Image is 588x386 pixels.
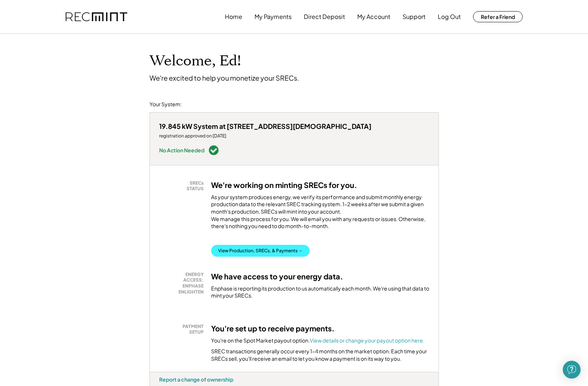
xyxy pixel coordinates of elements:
h3: We have access to your energy data. [211,272,343,281]
div: Your System: [150,101,182,108]
div: You're on the Spot Market payout option. [211,337,424,344]
button: Refer a Friend [473,11,523,22]
a: View details or change your payout option here. [310,337,424,344]
div: SREC transactions generally occur every 1-4 months on the market option. Each time your SRECs sel... [211,348,429,362]
div: No Action Needed [159,147,204,153]
div: PAYMENT SETUP [163,324,204,335]
button: Direct Deposit [304,9,345,24]
div: As your system produces energy, we verify its performance and submit monthly energy production da... [211,194,429,234]
div: Open Intercom Messenger [563,361,581,379]
button: Support [403,9,426,24]
div: We're excited to help you monetize your SRECs. [150,74,299,82]
div: Enphase is reporting its production to us automatically each month. We're using that data to mint... [211,285,429,299]
h1: Welcome, Ed! [150,52,242,70]
div: registration approved on [DATE] [159,133,371,139]
h3: You're set up to receive payments. [211,324,335,333]
div: SRECs STATUS [163,180,204,192]
div: 19.845 kW System at [STREET_ADDRESS][DEMOGRAPHIC_DATA] [159,122,371,130]
img: recmint-logotype%403x.png [66,12,127,22]
button: My Payments [254,9,292,24]
div: Report a change of ownership [159,376,233,383]
button: View Production, SRECs, & Payments → [211,245,310,257]
button: My Account [357,9,390,24]
div: ENERGY ACCESS: ENPHASE ENLIGHTEN [163,272,204,295]
button: Log Out [438,9,461,24]
h3: We're working on minting SRECs for you. [211,180,357,190]
button: Home [225,9,242,24]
